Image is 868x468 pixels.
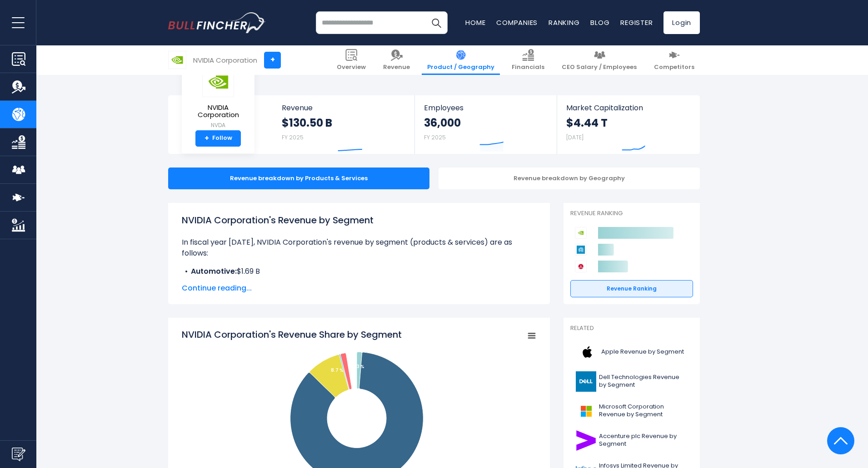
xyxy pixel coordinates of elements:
[566,103,690,112] span: Market Capitalization
[282,116,332,130] strong: $130.50 B
[599,433,688,448] span: Accenture plc Revenue by Segment
[168,12,266,33] img: bullfincher logo
[566,133,584,141] small: [DATE]
[575,244,587,256] img: Applied Materials competitors logo
[168,167,429,189] div: Revenue breakdown by Products & Services
[354,363,364,370] tspan: 1.3 %
[425,11,448,34] button: Search
[601,348,684,356] span: Apple Revenue by Segment
[570,210,693,217] p: Revenue Ranking
[465,18,485,27] a: Home
[282,133,304,141] small: FY 2025
[331,45,371,75] a: Overview
[570,369,693,394] a: Dell Technologies Revenue by Segment
[575,227,587,239] img: NVIDIA Corporation competitors logo
[282,103,406,112] span: Revenue
[337,64,366,71] span: Overview
[415,95,556,154] a: Employees 36,000 FY 2025
[549,18,579,27] a: Ranking
[566,116,608,130] strong: $4.44 T
[496,18,538,27] a: Companies
[663,11,700,34] a: Login
[599,403,688,419] span: Microsoft Corporation Revenue by Segment
[182,283,536,294] span: Continue reading...
[182,328,402,341] tspan: NVIDIA Corporation's Revenue Share by Segment
[649,45,700,75] a: Competitors
[570,340,693,365] a: Apple Revenue by Segment
[620,18,653,27] a: Register
[189,104,247,119] span: NVIDIA Corporation
[570,325,693,332] p: Related
[439,167,700,189] div: Revenue breakdown by Geography
[506,45,550,75] a: Financials
[556,45,642,75] a: CEO Salary / Employees
[169,51,186,69] img: NVDA logo
[422,45,500,75] a: Product / Geography
[424,116,461,130] strong: 36,000
[576,371,596,392] img: DELL logo
[570,428,693,453] a: Accenture plc Revenue by Segment
[193,55,257,65] div: NVIDIA Corporation
[570,399,693,424] a: Microsoft Corporation Revenue by Segment
[189,121,247,129] small: NVDA
[427,64,494,71] span: Product / Geography
[424,133,446,141] small: FY 2025
[331,367,344,374] tspan: 8.7 %
[378,45,415,75] a: Revenue
[205,134,209,143] strong: +
[575,261,587,272] img: Broadcom competitors logo
[182,266,536,277] li: $1.69 B
[599,374,688,389] span: Dell Technologies Revenue by Segment
[182,213,536,227] h1: NVIDIA Corporation's Revenue by Segment
[424,103,547,112] span: Employees
[562,64,637,71] span: CEO Salary / Employees
[576,342,599,362] img: AAPL logo
[576,401,596,421] img: MSFT logo
[654,64,694,71] span: Competitors
[202,67,234,97] img: NVDA logo
[512,64,544,71] span: Financials
[168,12,266,33] a: Go to homepage
[576,430,596,451] img: ACN logo
[383,64,410,71] span: Revenue
[273,95,415,154] a: Revenue $130.50 B FY 2025
[189,66,248,130] a: NVIDIA Corporation NVDA
[195,130,241,147] a: +Follow
[557,95,699,154] a: Market Capitalization $4.44 T [DATE]
[590,18,609,27] a: Blog
[182,237,536,259] p: In fiscal year [DATE], NVIDIA Corporation's revenue by segment (products & services) are as follows:
[264,52,281,69] a: +
[570,280,693,297] a: Revenue Ranking
[191,266,237,276] b: Automotive:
